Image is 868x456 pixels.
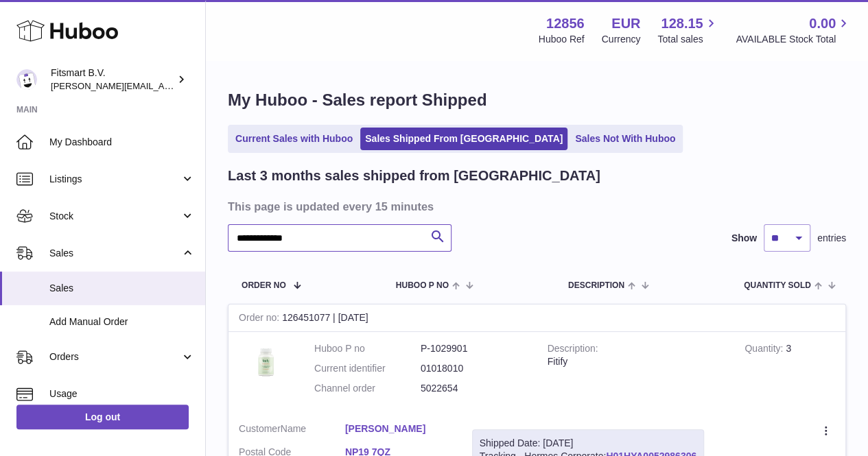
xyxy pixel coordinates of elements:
[661,14,703,33] span: 128.15
[16,69,37,90] img: jonathan@leaderoo.com
[49,173,180,186] span: Listings
[16,405,189,429] a: Log out
[49,282,195,295] span: Sales
[539,33,585,46] div: Huboo Ref
[239,312,282,326] strong: Order no
[744,281,811,290] span: Quantity Sold
[228,199,843,214] h3: This page is updated every 15 minutes
[731,232,757,245] label: Show
[421,362,527,375] dd: 01018010
[49,350,180,363] span: Orders
[49,247,180,260] span: Sales
[51,67,174,93] div: Fitsmart B.V.
[548,343,598,357] strong: Description
[49,315,195,328] span: Add Manual Order
[734,332,845,412] td: 3
[239,342,294,381] img: 128561739542540.png
[231,128,357,150] a: Current Sales with Huboo
[548,355,725,368] div: Fitify
[657,33,718,46] span: Total sales
[242,281,286,290] span: Order No
[817,232,846,245] span: entries
[360,128,567,150] a: Sales Shipped From [GEOGRAPHIC_DATA]
[239,423,281,434] span: Customer
[421,382,527,395] dd: 5022654
[49,136,195,149] span: My Dashboard
[228,167,600,185] h2: Last 3 months sales shipped from [GEOGRAPHIC_DATA]
[49,387,195,400] span: Usage
[228,304,845,332] div: 126451077 | [DATE]
[736,14,852,46] a: 0.00 AVAILABLE Stock Total
[568,281,624,290] span: Description
[736,33,852,46] span: AVAILABLE Stock Total
[744,343,786,357] strong: Quantity
[314,382,421,395] dt: Channel order
[421,342,527,355] dd: P-1029901
[51,80,275,91] span: [PERSON_NAME][EMAIL_ADDRESS][DOMAIN_NAME]
[657,14,718,46] a: 128.15 Total sales
[396,281,449,290] span: Huboo P no
[345,422,451,435] a: [PERSON_NAME]
[314,342,421,355] dt: Huboo P no
[228,89,846,111] h1: My Huboo - Sales report Shipped
[480,437,696,450] div: Shipped Date: [DATE]
[809,14,836,33] span: 0.00
[602,33,641,46] div: Currency
[314,362,421,375] dt: Current identifier
[546,14,585,33] strong: 12856
[49,210,180,223] span: Stock
[570,128,680,150] a: Sales Not With Huboo
[239,422,345,439] dt: Name
[611,14,640,33] strong: EUR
